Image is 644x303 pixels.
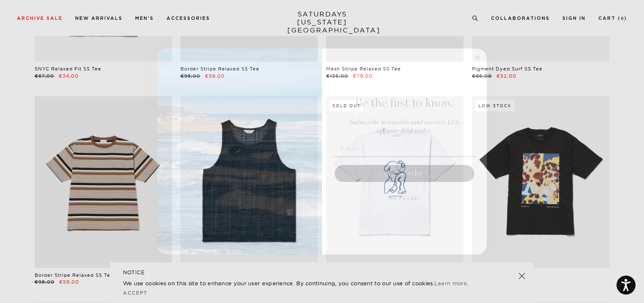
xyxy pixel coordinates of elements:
span: Be the first to know. [355,96,454,110]
button: Close dialog [472,53,483,63]
button: Subscribe [335,165,474,182]
img: 125c788d-000d-4f3e-b05a-1b92b2a23ec9.jpeg [157,49,322,254]
input: Email [333,140,476,157]
button: No Thanks [333,190,476,207]
img: underline [333,157,476,157]
span: your first order. [385,127,432,135]
span: Subscribe to emails and receive 15% [349,119,460,126]
span: off [377,127,385,135]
